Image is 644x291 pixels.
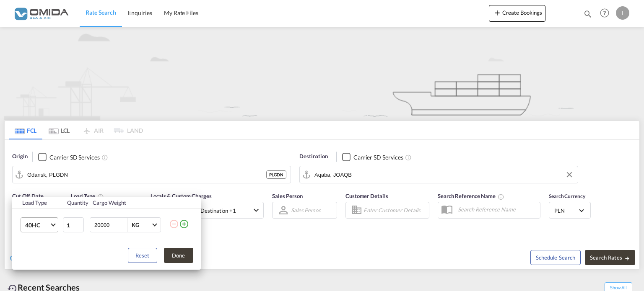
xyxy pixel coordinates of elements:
[63,217,84,232] input: Qty
[12,197,62,209] th: Load Type
[62,197,88,209] th: Quantity
[93,218,127,232] input: Enter Weight
[128,248,157,263] button: Reset
[132,221,139,228] div: KG
[21,217,58,232] md-select: Choose: 40HC
[169,219,179,229] md-icon: icon-minus-circle-outline
[164,248,193,263] button: Done
[179,219,189,229] md-icon: icon-plus-circle-outline
[93,199,164,206] div: Cargo Weight
[25,221,49,229] span: 40HC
